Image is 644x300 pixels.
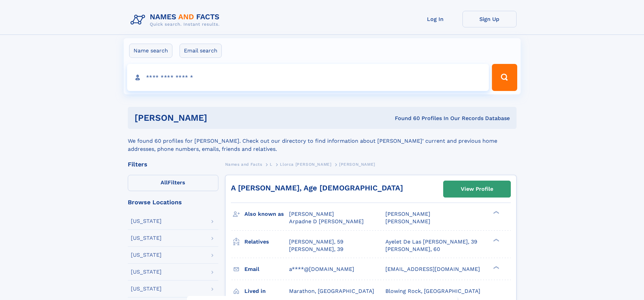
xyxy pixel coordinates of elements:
[128,11,225,29] img: Logo Names and Facts
[244,208,289,220] h3: Also known as
[492,265,500,270] div: ❯
[131,286,162,292] div: [US_STATE]
[244,263,289,275] h3: Email
[385,288,480,294] span: Blowing Rock, [GEOGRAPHIC_DATA]
[161,179,168,186] span: All
[128,199,218,205] div: Browse Locations
[385,246,440,253] a: [PERSON_NAME], 60
[270,162,272,167] span: L
[280,160,331,168] a: Llorca [PERSON_NAME]
[385,266,480,272] span: [EMAIL_ADDRESS][DOMAIN_NAME]
[462,11,517,27] a: Sign Up
[492,238,500,242] div: ❯
[289,246,343,253] a: [PERSON_NAME], 39
[289,288,374,294] span: Marathon, [GEOGRAPHIC_DATA]
[180,44,222,58] label: Email search
[135,114,301,122] h1: [PERSON_NAME]
[244,236,289,248] h3: Relatives
[289,211,334,217] span: [PERSON_NAME]
[231,184,403,192] a: A [PERSON_NAME], Age [DEMOGRAPHIC_DATA]
[408,11,462,27] a: Log In
[289,218,364,225] span: Arpadne D [PERSON_NAME]
[131,269,162,275] div: [US_STATE]
[339,162,375,167] span: [PERSON_NAME]
[127,64,489,91] input: search input
[270,160,272,168] a: L
[444,181,510,197] a: View Profile
[492,64,517,91] button: Search Button
[385,238,477,246] a: Ayelet De Las [PERSON_NAME], 39
[131,235,162,241] div: [US_STATE]
[280,162,331,167] span: Llorca [PERSON_NAME]
[289,238,343,246] a: [PERSON_NAME], 59
[128,161,218,167] div: Filters
[301,115,510,122] div: Found 60 Profiles In Our Records Database
[131,252,162,258] div: [US_STATE]
[244,285,289,297] h3: Lived in
[131,218,162,224] div: [US_STATE]
[225,160,262,168] a: Names and Facts
[128,129,517,153] div: We found 60 profiles for [PERSON_NAME]. Check out our directory to find information about [PERSON...
[385,218,430,225] span: [PERSON_NAME]
[385,211,430,217] span: [PERSON_NAME]
[129,44,172,58] label: Name search
[128,175,218,191] label: Filters
[492,210,500,215] div: ❯
[461,181,493,197] div: View Profile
